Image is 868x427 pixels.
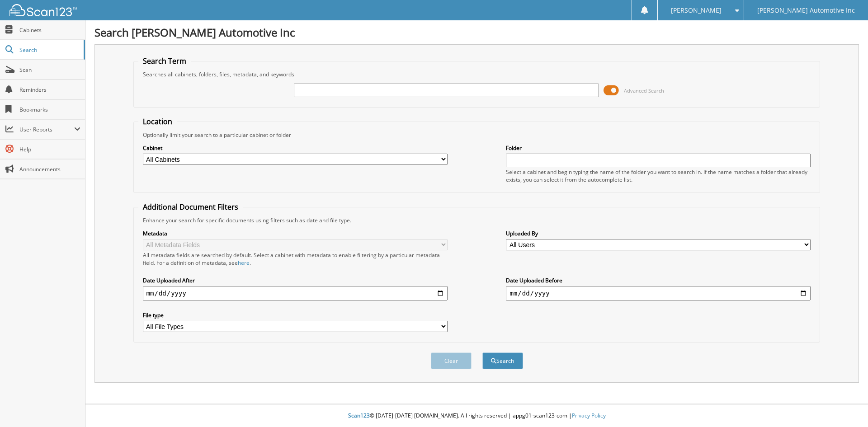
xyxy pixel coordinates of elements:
[757,8,855,13] span: [PERSON_NAME] Automotive Inc
[348,412,370,419] span: Scan123
[143,144,448,152] label: Cabinet
[19,86,80,94] span: Reminders
[138,117,177,127] legend: Location
[138,56,191,66] legend: Search Term
[482,352,523,369] button: Search
[506,144,811,152] label: Folder
[94,25,859,40] h1: Search [PERSON_NAME] Automotive Inc
[19,66,80,74] span: Scan
[671,8,722,13] span: [PERSON_NAME]
[572,412,606,419] a: Privacy Policy
[506,286,811,300] input: end
[506,168,811,183] div: Select a cabinet and begin typing the name of the folder you want to search in. If the name match...
[143,251,448,267] div: All metadata fields are searched by default. Select a cabinet with metadata to enable filtering b...
[138,202,243,212] legend: Additional Document Filters
[431,352,472,369] button: Clear
[143,277,448,284] label: Date Uploaded After
[19,46,79,54] span: Search
[143,230,448,237] label: Metadata
[19,126,74,133] span: User Reports
[19,145,80,153] span: Help
[506,277,811,284] label: Date Uploaded Before
[138,70,816,78] div: Searches all cabinets, folders, files, metadata, and keywords
[138,216,816,224] div: Enhance your search for specific documents using filters such as date and file type.
[19,106,80,113] span: Bookmarks
[19,165,80,173] span: Announcements
[238,259,250,267] a: here
[624,87,664,94] span: Advanced Search
[85,405,868,427] div: © [DATE]-[DATE] [DOMAIN_NAME]. All rights reserved | appg01-scan123-com |
[138,131,816,139] div: Optionally limit your search to a particular cabinet or folder
[9,4,77,16] img: scan123-logo-white.svg
[19,26,80,34] span: Cabinets
[506,230,811,237] label: Uploaded By
[143,311,448,319] label: File type
[143,286,448,300] input: start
